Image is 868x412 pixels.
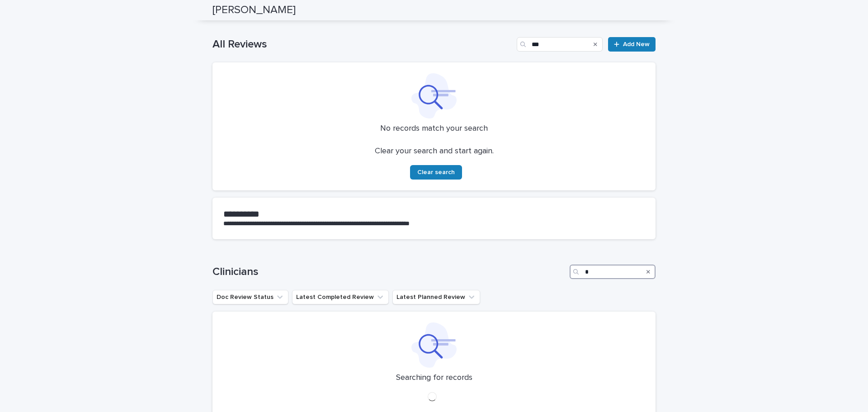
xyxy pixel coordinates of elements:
input: Search [517,37,603,52]
button: Doc Review Status [212,290,288,304]
button: Latest Planned Review [392,290,480,304]
span: Clear search [417,169,455,175]
h1: Clinicians [212,265,566,279]
h2: [PERSON_NAME] [212,4,296,17]
input: Search [570,265,656,279]
a: Add New [608,37,656,52]
p: Clear your search and start again. [375,147,494,156]
h1: All Reviews [212,38,513,51]
button: Clear search [410,165,462,180]
button: Latest Completed Review [292,290,389,304]
p: No records match your search [223,124,645,134]
p: Searching for records [396,373,472,383]
span: Add New [623,41,650,47]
